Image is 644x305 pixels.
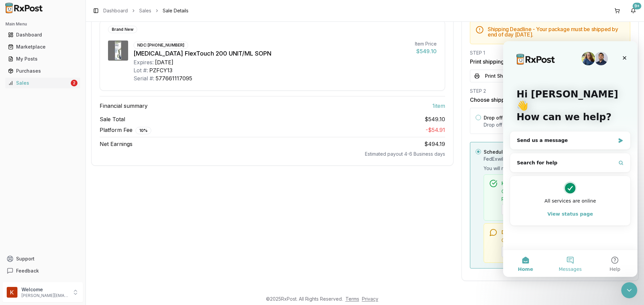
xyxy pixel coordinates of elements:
[8,56,77,62] div: My Posts
[426,127,445,133] span: - $54.91
[133,66,148,74] div: Lot #:
[100,126,151,134] span: Platform Fee
[484,165,625,172] span: You will need a FedEx account to schedule a pickup.
[21,293,68,298] p: [PERSON_NAME][EMAIL_ADDRESS][DOMAIN_NAME]
[5,41,80,53] a: Marketplace
[100,151,445,157] div: Estimated payout 4-6 Business days
[432,102,445,110] span: 1 item
[5,21,80,27] h2: Main Menu
[362,296,378,302] a: Privacy
[108,26,137,33] div: Brand New
[425,115,445,123] span: $549.10
[136,127,151,134] div: 10 %
[163,7,189,14] span: Sale Details
[501,180,554,187] span: Have a FedEx account?
[484,156,625,162] p: FedEx will pickup your package from your location.
[133,58,154,66] div: Expires:
[621,282,637,298] iframe: Intercom live chat
[470,50,630,56] div: STEP 1
[470,88,630,94] div: STEP 2
[488,26,625,37] h5: Shipping Deadline - Your package must be shipped by end of day [DATE] .
[149,66,172,74] div: PZFCY13
[3,42,83,52] button: Marketplace
[501,237,618,244] span: Our support team can help you schedule the pickup.
[155,58,173,66] div: [DATE]
[100,102,148,110] span: Financial summary
[3,253,83,265] button: Support
[3,265,83,277] button: Feedback
[628,5,639,16] button: 9+
[133,42,188,49] div: NDC: [PHONE_NUMBER]
[133,49,410,58] div: [MEDICAL_DATA] FlexTouch 200 UNIT/ML SOPN
[470,70,630,82] button: Print Shipping Documents
[8,68,77,74] div: Purchases
[3,29,83,40] button: Dashboard
[501,188,619,202] span: Click the link below to login and schedule your pickup directly.
[3,3,46,13] img: RxPost Logo
[139,7,151,14] a: Sales
[484,122,625,128] p: Drop off your package at a nearby FedEx location by [DATE] .
[100,140,132,148] span: Net Earnings
[415,41,437,47] div: Item Price
[470,96,630,104] h3: Choose shipping method
[21,286,68,293] p: Welcome
[503,41,637,277] iframe: Intercom live chat
[3,78,83,88] button: Sales2
[501,204,561,215] button: Schedule viaFedEx
[7,287,17,298] img: User avatar
[103,7,189,14] nav: breadcrumb
[108,41,128,61] img: Tresiba FlexTouch 200 UNIT/ML SOPN
[484,149,545,155] label: Schedule package pickup
[5,29,80,41] a: Dashboard
[5,65,80,77] a: Purchases
[3,66,83,76] button: Purchases
[424,141,445,147] span: $494.19
[501,246,576,257] button: Contact Support via Chat
[8,31,77,38] div: Dashboard
[8,44,77,50] div: Marketplace
[415,47,437,55] div: $549.10
[156,74,192,82] div: 577661117095
[5,77,80,89] a: Sales2
[5,53,80,65] a: My Posts
[16,268,39,274] span: Feedback
[3,54,83,64] button: My Posts
[100,115,125,123] span: Sale Total
[71,80,77,86] div: 2
[133,74,154,82] div: Serial #:
[345,296,359,302] a: Terms
[8,80,69,86] div: Sales
[470,58,630,66] h3: Print shipping label & packing slip
[633,3,641,9] div: 9+
[484,115,543,121] label: Drop off at FedEx Location
[103,7,128,14] a: Dashboard
[501,229,569,236] span: Don't have a FedEx account?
